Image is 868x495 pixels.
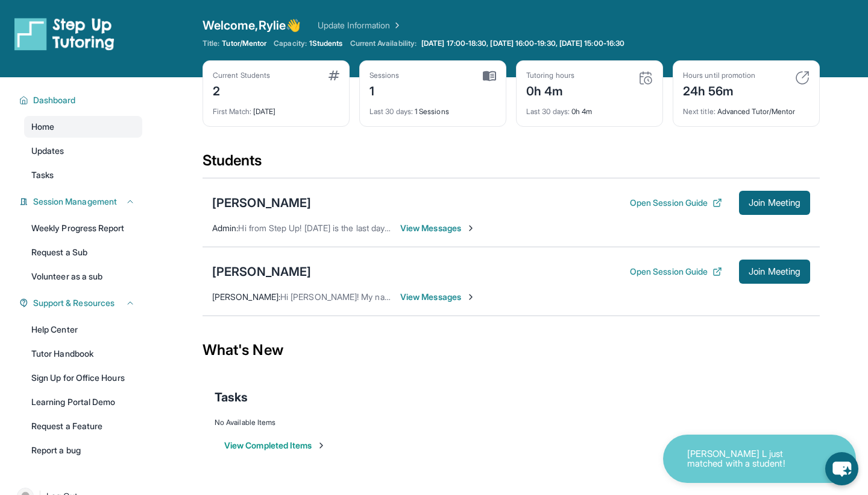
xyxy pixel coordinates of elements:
[28,196,135,208] button: Session Management
[222,39,266,48] span: Tutor/Mentor
[370,100,496,117] div: 1 Sessions
[400,291,476,303] span: View Messages
[212,194,311,211] div: [PERSON_NAME]
[203,17,301,34] span: Welcome, Rylie 👋
[24,319,142,340] a: Help Center
[215,389,248,406] span: Tasks
[526,80,574,100] div: 0h 4m
[526,71,574,80] div: Tutoring hours
[739,191,810,215] button: Join Meeting
[350,39,417,48] span: Current Availability:
[466,223,476,233] img: Chevron-Right
[213,80,270,100] div: 2
[683,71,755,80] div: Hours until promotion
[14,17,115,51] img: logo
[483,71,496,81] img: card
[24,217,142,239] a: Weekly Progress Report
[24,367,142,389] a: Sign Up for Office Hours
[749,199,800,206] span: Join Meeting
[390,19,402,31] img: Chevron Right
[466,292,476,302] img: Chevron-Right
[370,80,400,100] div: 1
[683,80,755,100] div: 24h 56m
[795,71,810,85] img: card
[329,71,339,80] img: card
[274,39,307,48] span: Capacity:
[687,449,808,469] p: [PERSON_NAME] L just matched with a student!
[318,19,402,31] a: Update Information
[739,260,810,284] button: Join Meeting
[309,39,343,48] span: 1 Students
[280,292,603,302] span: Hi [PERSON_NAME]! My name is [PERSON_NAME] and I'm [PERSON_NAME]'s mom.
[31,145,64,157] span: Updates
[825,452,858,485] button: chat-button
[24,116,142,138] a: Home
[33,297,115,309] span: Support & Resources
[421,39,624,48] span: [DATE] 17:00-18:30, [DATE] 16:00-19:30, [DATE] 15:00-16:30
[526,100,653,117] div: 0h 4m
[203,324,820,377] div: What's New
[28,94,135,106] button: Dashboard
[33,196,117,208] span: Session Management
[212,223,238,233] span: Admin :
[630,197,722,209] button: Open Session Guide
[212,263,311,280] div: [PERSON_NAME]
[224,439,326,452] button: View Completed Items
[203,39,219,48] span: Title:
[31,169,54,181] span: Tasks
[638,71,653,85] img: card
[28,297,135,309] button: Support & Resources
[24,164,142,186] a: Tasks
[400,222,476,234] span: View Messages
[24,415,142,437] a: Request a Feature
[370,107,413,116] span: Last 30 days :
[683,100,810,117] div: Advanced Tutor/Mentor
[370,71,400,80] div: Sessions
[31,121,54,133] span: Home
[24,140,142,162] a: Updates
[213,71,270,80] div: Current Students
[203,151,820,177] div: Students
[24,391,142,413] a: Learning Portal Demo
[419,39,627,48] a: [DATE] 17:00-18:30, [DATE] 16:00-19:30, [DATE] 15:00-16:30
[526,107,570,116] span: Last 30 days :
[630,266,722,278] button: Open Session Guide
[24,439,142,461] a: Report a bug
[24,343,142,365] a: Tutor Handbook
[24,241,142,263] a: Request a Sub
[683,107,715,116] span: Next title :
[24,266,142,287] a: Volunteer as a sub
[749,268,800,275] span: Join Meeting
[33,94,76,106] span: Dashboard
[213,107,251,116] span: First Match :
[212,292,280,302] span: [PERSON_NAME] :
[213,100,339,117] div: [DATE]
[215,418,808,427] div: No Available Items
